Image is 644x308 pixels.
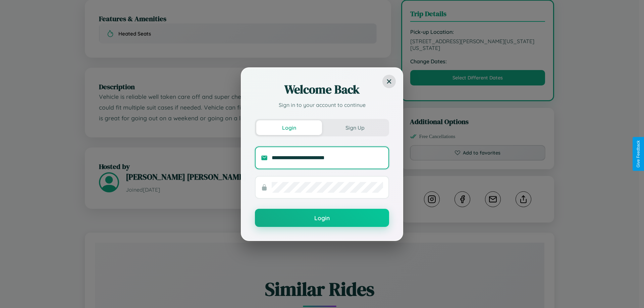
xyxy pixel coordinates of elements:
[255,101,389,109] p: Sign in to your account to continue
[322,120,388,135] button: Sign Up
[636,140,641,168] div: Give Feedback
[255,209,389,227] button: Login
[255,81,389,98] h2: Welcome Back
[256,120,322,135] button: Login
